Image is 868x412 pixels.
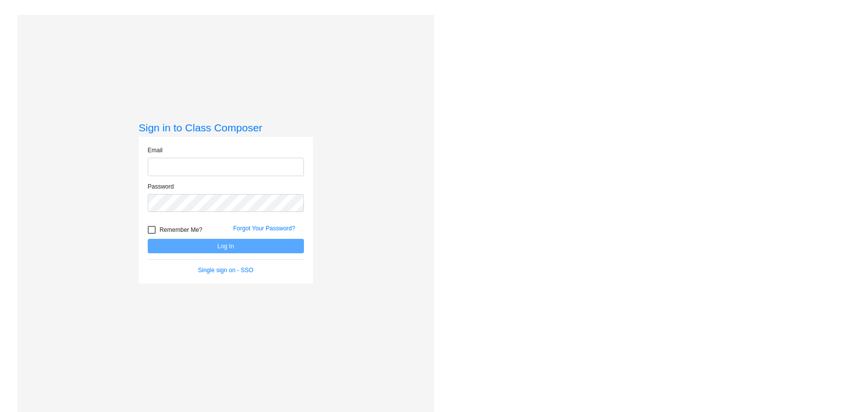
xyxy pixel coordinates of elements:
h3: Sign in to Class Composer [139,121,313,134]
button: Log In [148,239,304,253]
label: Email [148,146,163,155]
span: Remember Me? [160,224,202,236]
label: Password [148,182,174,191]
a: Forgot Your Password? [233,225,295,232]
a: Single sign on - SSO [198,267,253,274]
